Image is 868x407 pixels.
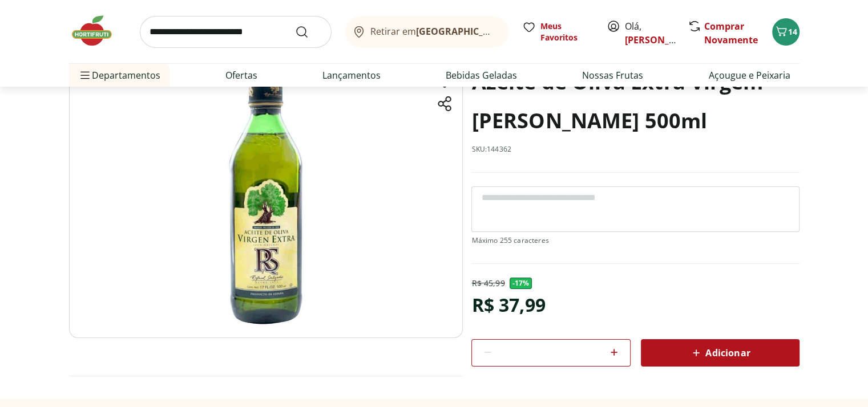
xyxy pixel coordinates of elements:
[704,20,758,46] a: Comprar Novamente
[446,68,517,82] a: Bebidas Geladas
[510,278,532,289] span: - 17 %
[625,19,676,47] span: Olá,
[78,62,92,89] button: Menu
[471,63,799,140] h1: Azeite de Oliva Extra Virgem [PERSON_NAME] 500ml
[522,21,593,43] a: Meus Favoritos
[471,278,504,289] p: R$ 45,99
[689,346,750,360] span: Adicionar
[78,62,160,89] span: Departamentos
[625,34,699,46] a: [PERSON_NAME]
[69,63,463,338] img: Principal
[471,145,511,154] p: SKU: 144362
[225,68,257,82] a: Ofertas
[471,289,545,321] div: R$ 37,99
[540,21,593,43] span: Meus Favoritos
[416,25,608,38] b: [GEOGRAPHIC_DATA]/[GEOGRAPHIC_DATA]
[641,339,800,367] button: Adicionar
[788,26,797,37] span: 14
[322,68,381,82] a: Lançamentos
[140,16,332,48] input: search
[69,14,126,48] img: Hortifruti
[582,68,643,82] a: Nossas Frutas
[295,25,322,39] button: Submit Search
[708,68,790,82] a: Açougue e Peixaria
[772,18,800,46] button: Carrinho
[345,16,508,48] button: Retirar em[GEOGRAPHIC_DATA]/[GEOGRAPHIC_DATA]
[370,26,496,36] span: Retirar em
